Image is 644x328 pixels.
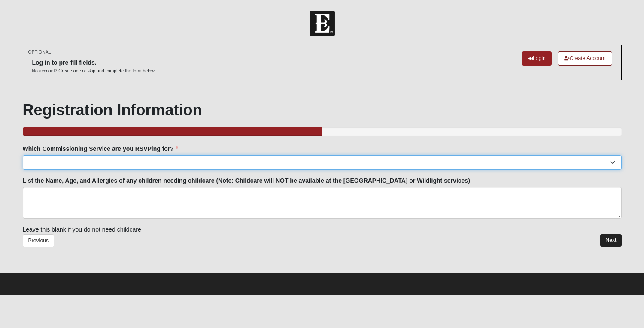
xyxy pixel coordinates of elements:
[600,234,621,247] a: Next
[23,144,622,234] fieldset: Leave this blank if you do not need childcare
[28,49,51,55] small: OPTIONAL
[558,51,612,66] a: Create Account
[32,68,156,74] p: No account? Create one or skip and complete the form below.
[23,101,622,119] h1: Registration Information
[32,59,156,66] h6: Log in to pre-fill fields.
[23,234,55,247] a: Previous
[522,51,552,66] a: Login
[23,176,470,185] label: List the Name, Age, and Allergies of any children needing childcare (Note: Childcare will NOT be ...
[23,144,178,153] label: Which Commissioning Service are you RSVPing for?
[310,11,335,36] img: Church of Eleven22 Logo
